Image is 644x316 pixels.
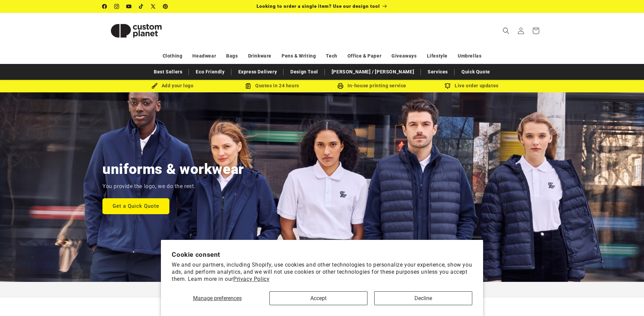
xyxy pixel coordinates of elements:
button: Accept [269,291,367,305]
h2: Cookie consent [172,251,472,258]
a: Express Delivery [235,66,281,78]
summary: Search [499,23,514,38]
img: Brush Icon [151,83,158,89]
a: Design Tool [287,66,321,78]
a: Bags [226,50,238,62]
button: Decline [374,291,472,305]
a: Umbrellas [458,50,481,62]
a: Get a Quick Quote [102,198,169,214]
button: Manage preferences [172,291,263,305]
a: Quick Quote [458,66,494,78]
a: Best Sellers [150,66,186,78]
a: Custom Planet [100,13,172,48]
a: Headwear [192,50,216,62]
img: Custom Planet [102,16,170,46]
h2: uniforms & workwear [102,160,244,178]
a: Clothing [163,50,183,62]
a: Privacy Policy [233,276,269,282]
a: Office & Paper [348,50,381,62]
img: In-house printing [337,83,343,89]
a: [PERSON_NAME] / [PERSON_NAME] [328,66,418,78]
span: Manage preferences [193,295,242,301]
a: Lifestyle [427,50,448,62]
p: You provide the logo, we do the rest. [102,182,195,191]
div: In-house printing service [322,82,422,90]
div: Add your logo [123,82,222,90]
a: Tech [326,50,337,62]
img: Order updates [445,83,451,89]
div: Quotes in 24 hours [222,82,322,90]
a: Drinkware [248,50,271,62]
a: Eco Friendly [192,66,228,78]
a: Pens & Writing [282,50,316,62]
img: Order Updates Icon [245,83,251,89]
p: We and our partners, including Shopify, use cookies and other technologies to personalize your ex... [172,262,472,283]
a: Services [424,66,451,78]
a: Giveaways [391,50,416,62]
div: Live order updates [422,82,522,90]
span: Looking to order a single item? Use our design tool [257,3,380,9]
